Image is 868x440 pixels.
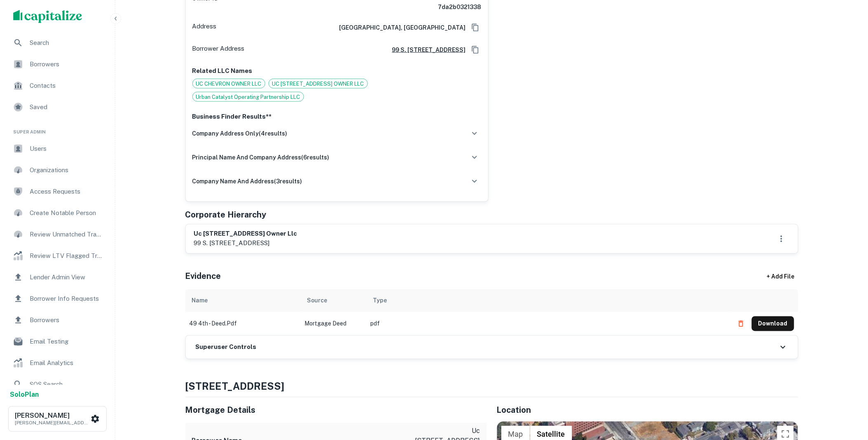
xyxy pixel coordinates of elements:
[307,296,328,306] div: Source
[7,353,108,373] a: Email Analytics
[194,239,297,248] p: 99 s. [STREET_ADDRESS]
[269,80,367,88] span: UC [STREET_ADDRESS] OWNER LLC
[196,343,257,352] h6: Superuser Controls
[8,406,107,432] button: [PERSON_NAME][PERSON_NAME][EMAIL_ADDRESS][DOMAIN_NAME]
[7,54,108,74] a: Borrowers
[469,44,482,56] button: Copy Address
[827,374,868,414] iframe: Chat Widget
[30,208,103,218] span: Create Notable Person
[192,129,288,138] h6: company address only ( 4 results)
[30,187,103,197] span: Access Requests
[7,203,108,223] a: Create Notable Person
[7,332,108,351] a: Email Testing
[7,225,108,244] a: Review Unmatched Transactions
[30,379,103,389] span: SOS Search
[194,229,297,239] h6: uc [STREET_ADDRESS] owner llc
[7,33,108,53] a: Search
[373,296,387,306] div: Type
[7,119,108,139] li: Super Admin
[30,251,103,261] span: Review LTV Flagged Transactions
[7,246,108,266] a: Review LTV Flagged Transactions
[30,38,103,48] span: Search
[30,337,103,346] span: Email Testing
[30,294,103,304] span: Borrower Info Requests
[10,391,39,398] strong: Solo Plan
[30,229,103,239] span: Review Unmatched Transactions
[30,358,103,368] span: Email Analytics
[192,66,482,76] p: Related LLC Names
[7,139,108,159] a: Users
[30,144,103,154] span: Users
[367,312,730,335] td: pdf
[469,21,482,34] button: Copy Address
[30,315,103,325] span: Borrowers
[193,80,265,88] span: UC CHEVRON OWNER LLC
[10,390,39,400] a: SoloPlan
[752,269,810,284] div: + Add File
[30,272,103,282] span: Lender Admin View
[192,296,208,306] div: Name
[192,112,482,122] p: Business Finder Results**
[192,44,245,56] p: Borrower Address
[7,310,108,330] a: Borrowers
[7,97,108,117] a: Saved
[192,153,330,162] h6: principal name and company address ( 6 results)
[193,93,304,101] span: Urban Catalyst Operating Partnership LLC
[7,374,108,394] a: SOS Search
[185,289,798,335] div: scrollable content
[497,404,798,417] h5: Location
[185,208,267,221] h5: Corporate Hierarchy
[752,316,794,331] button: Download
[7,76,108,96] a: Contacts
[185,379,798,394] h4: [STREET_ADDRESS]
[185,270,221,283] h5: Evidence
[15,412,89,419] h6: [PERSON_NAME]
[192,21,217,34] p: Address
[301,312,367,335] td: Mortgage Deed
[30,102,103,112] span: Saved
[7,289,108,309] a: Borrower Info Requests
[7,267,108,287] a: Lender Admin View
[15,419,89,426] p: [PERSON_NAME][EMAIL_ADDRESS][DOMAIN_NAME]
[192,177,302,186] h6: company name and address ( 3 results)
[7,182,108,201] a: Access Requests
[7,160,108,180] a: Organizations
[301,289,367,312] th: Source
[333,23,466,32] h6: [GEOGRAPHIC_DATA], [GEOGRAPHIC_DATA]
[30,81,103,91] span: Contacts
[185,312,301,335] td: 49 4th - deed.pdf
[185,404,487,417] h5: Mortgage Details
[367,289,730,312] th: Type
[30,59,103,69] span: Borrowers
[386,45,466,54] a: 99 s. [STREET_ADDRESS]
[30,165,103,175] span: Organizations
[734,317,749,330] button: Delete file
[13,10,82,23] img: capitalize-logo.png
[185,289,301,312] th: Name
